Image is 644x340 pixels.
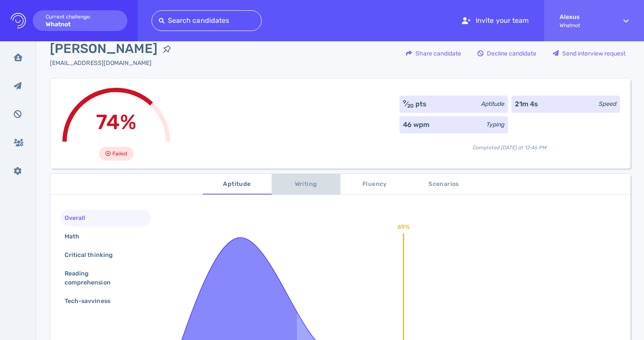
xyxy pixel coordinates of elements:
[63,267,142,289] div: Reading comprehension
[401,43,466,64] button: Share candidate
[403,99,427,109] div: ⁄ pts
[399,137,620,151] div: Completed [DATE] at 12:46 PM
[112,148,127,159] span: Failed
[346,179,404,190] span: Fluency
[50,39,158,59] span: [PERSON_NAME]
[473,43,541,64] button: Decline candidate
[515,99,538,109] div: 21m 4s
[548,43,630,63] div: Send interview request
[403,120,429,130] div: 46 wpm
[415,179,473,190] span: Scenarios
[599,99,616,108] div: Speed
[481,99,505,108] div: Aptitude
[560,13,608,21] strong: Alexus
[548,43,630,64] button: Send interview request
[402,43,465,63] div: Share candidate
[96,110,136,134] span: 74%
[63,230,90,243] div: Math
[63,212,96,224] div: Overall
[486,120,505,129] div: Typing
[397,223,410,231] text: 69%
[50,59,176,68] div: Click to copy the email address
[63,249,123,261] div: Critical thinking
[560,22,608,28] span: Whatnot
[407,103,414,109] sub: 20
[63,295,121,307] div: Tech-savviness
[473,43,541,63] div: Decline candidate
[403,99,406,105] sup: 9
[277,179,335,190] span: Writing
[208,179,266,190] span: Aptitude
